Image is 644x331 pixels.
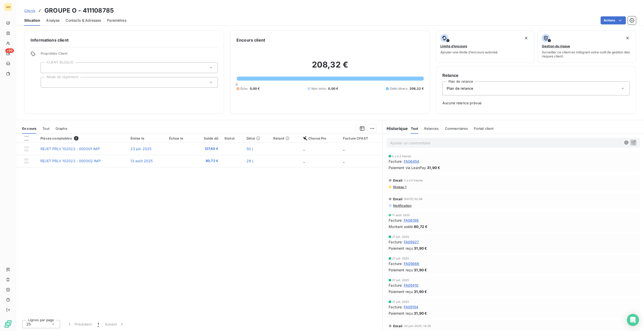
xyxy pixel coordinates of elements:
[538,31,636,63] button: Gestion du risqueSurveiller ce client en intégrant votre outil de gestion des risques client.
[436,31,534,63] button: Limite d’encoursAjouter une limite d’encours autorisé
[24,9,35,13] span: Clients
[169,136,191,140] div: Échue le
[130,136,163,140] div: Émise le
[236,82,238,86] span: 0
[404,261,419,266] span: FA05666
[404,283,419,288] span: FA05410
[46,18,60,23] span: Analyse
[389,246,413,251] span: Paiement reçu
[392,279,409,282] span: 21 juil. 2025
[64,319,95,329] button: Précédent
[66,18,101,23] span: Contacts & Adresses
[303,136,337,140] div: Chorus Pro
[389,304,402,310] span: Facture :
[404,304,418,310] span: FA05154
[442,72,630,78] h6: Relance
[389,239,402,245] span: Facture :
[389,159,402,164] span: Facture :
[393,197,402,201] span: Email
[404,197,422,201] span: [DATE] 02:49
[343,159,344,163] span: _
[601,16,626,24] button: Actions
[41,51,218,58] span: Propriétés Client
[98,322,99,327] span: 1
[542,44,570,48] span: Gestion du risque
[414,224,427,229] span: 80,72 €
[414,311,427,316] span: 31,90 €
[273,136,297,140] div: Retard
[392,214,410,217] span: 11 août 2025
[4,3,12,11] div: AN
[102,319,127,329] button: Suivant
[414,267,427,273] span: 31,90 €
[404,159,419,164] span: FA06454
[31,37,218,43] h6: Informations client
[392,155,411,158] span: il y a 3 heures
[224,136,240,140] div: Statut
[45,65,49,70] input: Ajouter une valeur
[303,159,305,163] span: _
[250,86,260,91] span: 0,00 €
[240,86,248,91] span: Échu
[445,126,468,130] span: Commentaires
[404,218,419,223] span: FA06186
[303,147,305,151] span: _
[393,185,406,189] span: Niveau 1
[440,50,498,54] span: Ajouter une limite d’encours autorisé
[389,224,413,229] span: Montant soldé
[389,165,426,170] span: Paiement via LeanPay
[389,267,413,273] span: Paiement reçu
[247,159,253,163] span: 29 j
[56,126,67,130] span: Graphe
[236,37,265,43] h6: Encours client
[236,60,424,75] h2: 208,32 €
[197,146,218,151] span: 127,60 €
[393,178,402,182] span: Email
[24,18,40,23] span: Situation
[389,289,413,294] span: Paiement reçu
[44,6,114,15] h3: GROUPE O - 411108785
[26,322,31,327] span: 25
[447,86,473,91] span: Plan de relance
[4,320,12,328] img: Logo LeanPay
[442,101,630,106] span: Aucune relance prévue
[107,18,126,23] span: Paramètres
[411,126,418,130] span: Tout
[393,324,402,328] span: Email
[392,235,409,238] span: 21 juil. 2025
[45,80,49,85] input: Ajouter une valeur
[343,136,379,140] div: Facture CFAST
[343,147,344,151] span: _
[42,126,49,130] span: Tout
[414,246,427,251] span: 31,90 €
[95,319,102,329] button: 1
[389,311,413,316] span: Paiement reçu
[627,314,639,326] div: Open Intercom Messenger
[24,8,35,13] a: Clients
[40,159,101,163] span: REJET PRLV 102022 - 000002 IMP
[22,126,36,130] span: En cours
[440,44,467,48] span: Limite d’encours
[393,204,412,208] span: Notification
[542,50,632,58] span: Surveiller ce client en intégrant votre outil de gestion des risques client.
[247,136,267,140] div: Délai
[40,136,124,141] div: Pièces comptables
[383,125,408,131] h6: Historique
[197,136,218,140] div: Solde dû
[427,165,440,170] span: 31,90 €
[474,126,493,130] span: Portail client
[390,86,408,91] span: Débit divers
[130,159,153,163] span: 13 août 2025
[197,158,218,163] span: 80,72 €
[392,257,409,260] span: 21 juil. 2025
[410,86,424,91] span: 208,32 €
[40,147,100,151] span: REJET PRLV 102022 - 000001 IMP
[74,136,78,141] span: 2
[389,218,402,223] span: Facture :
[5,48,14,53] span: +99
[424,126,439,130] span: Relances
[328,86,338,91] span: 0,00 €
[404,179,423,182] span: il y a 5 heures
[130,147,152,151] span: 23 juil. 2025
[404,239,419,245] span: FA05927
